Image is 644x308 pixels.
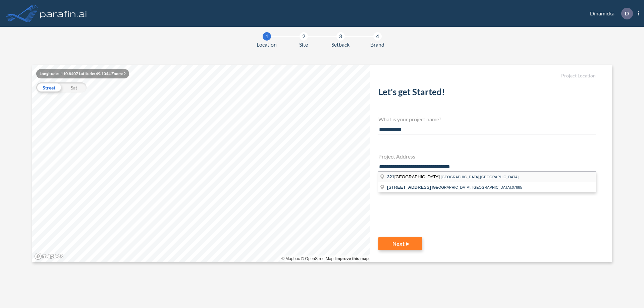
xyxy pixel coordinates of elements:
span: [STREET_ADDRESS] [387,185,431,190]
a: OpenStreetMap [301,256,333,261]
div: 3 [336,32,345,41]
div: Sat [61,82,87,93]
span: Location [257,41,277,49]
div: Dinamicka [580,8,639,19]
a: Mapbox [281,256,300,261]
p: D [625,10,629,16]
span: [GEOGRAPHIC_DATA], [GEOGRAPHIC_DATA],07885 [432,185,522,189]
h4: What is your project name? [378,116,596,122]
div: 4 [373,32,382,41]
button: Next [378,237,422,250]
div: 1 [263,32,271,41]
canvas: Map [32,65,370,262]
img: logo [39,7,88,20]
span: [GEOGRAPHIC_DATA],[GEOGRAPHIC_DATA] [441,175,519,179]
h2: Let's get Started! [378,87,596,100]
div: Street [36,82,61,93]
span: 321 [387,174,394,179]
a: Mapbox homepage [34,252,64,260]
div: 2 [300,32,308,41]
span: Setback [331,41,350,49]
div: Longitude: -110.8407 Latitude: 49.1044 Zoom: 2 [36,69,129,78]
h5: Project Location [378,73,596,79]
span: Site [299,41,308,49]
span: Brand [370,41,384,49]
h4: Project Address [378,153,596,160]
a: Improve this map [335,256,369,261]
span: [GEOGRAPHIC_DATA] [387,174,441,179]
